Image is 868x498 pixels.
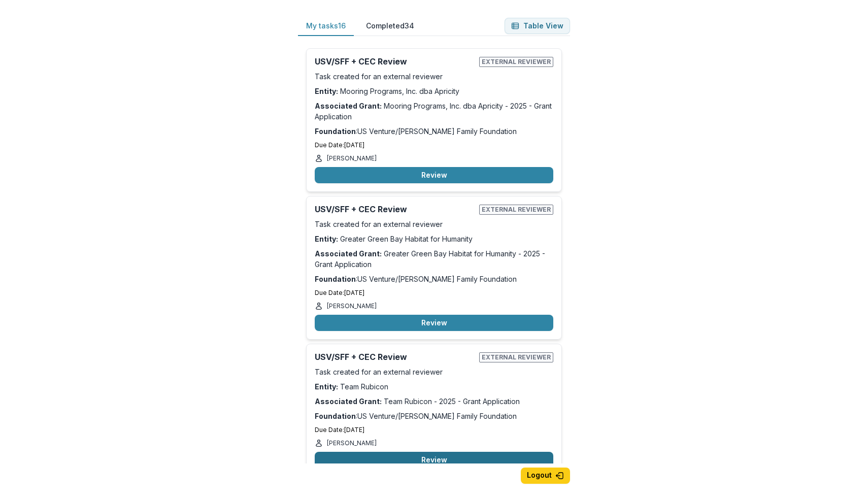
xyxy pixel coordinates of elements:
p: Team Rubicon [315,381,553,392]
p: Due Date: [DATE] [315,425,553,435]
button: Review [315,167,553,183]
button: Completed 34 [358,16,422,36]
button: Logout [521,468,570,484]
p: : US Venture/[PERSON_NAME] Family Foundation [315,274,553,284]
p: Greater Green Bay Habitat for Humanity [315,234,553,244]
p: [PERSON_NAME] [327,302,377,311]
p: [PERSON_NAME] [327,439,377,448]
strong: Associated Grant: [315,249,382,258]
p: Task created for an external reviewer [315,367,553,377]
p: Mooring Programs, Inc. dba Apricity - 2025 - Grant Application [315,101,553,122]
button: My tasks 16 [298,16,354,36]
p: Mooring Programs, Inc. dba Apricity [315,86,553,96]
strong: Entity: [315,235,338,243]
strong: Associated Grant: [315,102,382,110]
strong: Foundation [315,275,356,283]
strong: Foundation [315,412,356,420]
p: Greater Green Bay Habitat for Humanity - 2025 - Grant Application [315,248,553,270]
p: Team Rubicon - 2025 - Grant Application [315,396,553,407]
p: : US Venture/[PERSON_NAME] Family Foundation [315,411,553,421]
button: Review [315,452,553,468]
span: External reviewer [479,352,553,362]
span: External reviewer [479,205,553,215]
button: Table View [505,18,570,34]
button: Review [315,315,553,331]
p: [PERSON_NAME] [327,154,377,163]
strong: Associated Grant: [315,397,382,406]
span: External reviewer [479,57,553,67]
h2: USV/SFF + CEC Review [315,352,475,362]
h2: USV/SFF + CEC Review [315,205,475,214]
p: : US Venture/[PERSON_NAME] Family Foundation [315,126,553,137]
strong: Entity: [315,382,338,391]
strong: Foundation [315,127,356,136]
p: Task created for an external reviewer [315,219,553,229]
p: Due Date: [DATE] [315,288,553,297]
strong: Entity: [315,87,338,95]
p: Task created for an external reviewer [315,71,553,82]
h2: USV/SFF + CEC Review [315,57,475,67]
p: Due Date: [DATE] [315,141,553,150]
